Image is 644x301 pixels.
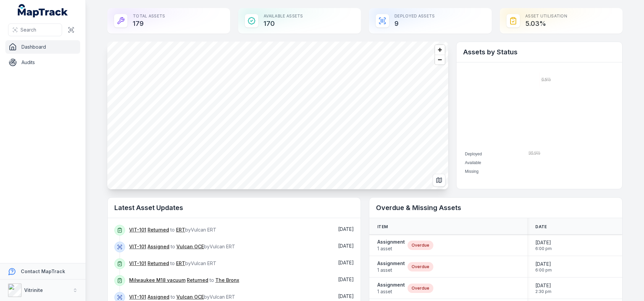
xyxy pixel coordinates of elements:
strong: Contact MapTrack [21,268,65,274]
div: Overdue [408,262,433,271]
a: VIT-101 [129,227,146,233]
h2: Assets by Status [463,47,615,57]
span: Item [377,224,388,230]
span: Missing [465,169,479,174]
a: Vulcan OCE [176,243,204,250]
a: Assigned [148,294,169,300]
button: Search [8,23,62,36]
span: [DATE] [535,239,552,246]
a: VIT-101 [129,260,146,267]
a: VIT-101 [129,243,146,250]
a: Assigned [148,243,169,250]
a: The Bronx [215,277,239,284]
a: Audits [5,56,80,69]
time: 8/11/2025, 12:46:32 PM [338,293,354,299]
a: Returned [148,227,169,233]
span: [DATE] [338,260,354,265]
span: [DATE] [535,261,552,267]
span: Search [20,27,36,33]
span: to by Vulcan ERT [129,294,235,300]
span: to [129,277,239,283]
div: Overdue [408,284,433,293]
button: Zoom out [435,55,445,64]
span: 1 asset [377,267,405,273]
button: Zoom in [435,45,445,55]
button: Switch to Map View [433,174,445,187]
span: [DATE] [338,243,354,249]
strong: Assignment [377,239,405,245]
time: 7/9/2025, 6:00:00 PM [535,261,552,273]
span: Available [465,160,481,165]
a: ERT [176,227,185,233]
div: Overdue [408,241,433,250]
h2: Latest Asset Updates [114,203,354,212]
time: 8/12/2025, 9:39:26 AM [338,226,354,232]
span: 1 asset [377,288,405,295]
a: Returned [187,277,208,284]
span: 2:30 pm [535,289,551,294]
a: Vulcan OCE [176,294,204,300]
h2: Overdue & Missing Assets [376,203,615,212]
canvas: Map [107,42,448,189]
span: Deployed [465,152,482,156]
a: Returned [148,260,169,267]
a: Dashboard [5,40,80,54]
a: MapTrack [18,4,68,17]
strong: Assignment [377,282,405,288]
span: [DATE] [535,282,551,289]
span: [DATE] [338,226,354,232]
span: 6:00 pm [535,246,552,251]
a: Assignment1 asset [377,239,405,252]
span: to by Vulcan ERT [129,244,235,249]
strong: Vitrinite [24,287,43,293]
span: Date [535,224,547,230]
span: 6:00 pm [535,267,552,273]
span: to by Vulcan ERT [129,227,216,233]
span: [DATE] [338,293,354,299]
a: Assignment1 asset [377,260,405,273]
time: 7/9/2025, 6:00:00 PM [535,239,552,251]
time: 8/5/2025, 2:30:00 PM [535,282,551,294]
time: 8/11/2025, 3:44:18 PM [338,260,354,265]
time: 8/12/2025, 9:39:03 AM [338,243,354,249]
span: 1 asset [377,245,405,252]
a: Assignment1 asset [377,282,405,295]
strong: Assignment [377,260,405,267]
a: Milwaukee M18 vacuum [129,277,185,284]
a: ERT [176,260,185,267]
span: to by Vulcan ERT [129,260,216,266]
time: 8/11/2025, 2:47:16 PM [338,277,354,282]
a: VIT-101 [129,294,146,300]
span: [DATE] [338,277,354,282]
